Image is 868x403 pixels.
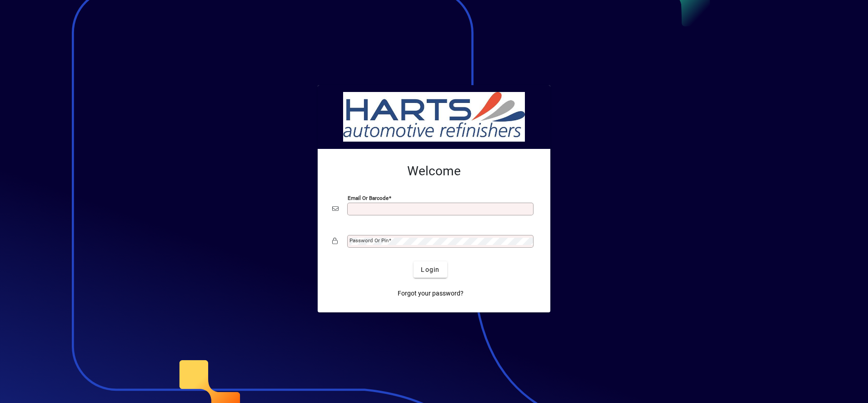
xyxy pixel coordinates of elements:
[421,265,439,275] span: Login
[348,195,389,201] mat-label: Email or Barcode
[394,285,467,301] a: Forgot your password?
[332,163,536,179] h2: Welcome
[398,289,464,298] span: Forgot your password?
[349,237,389,244] mat-label: Password or Pin
[414,261,447,278] button: Login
